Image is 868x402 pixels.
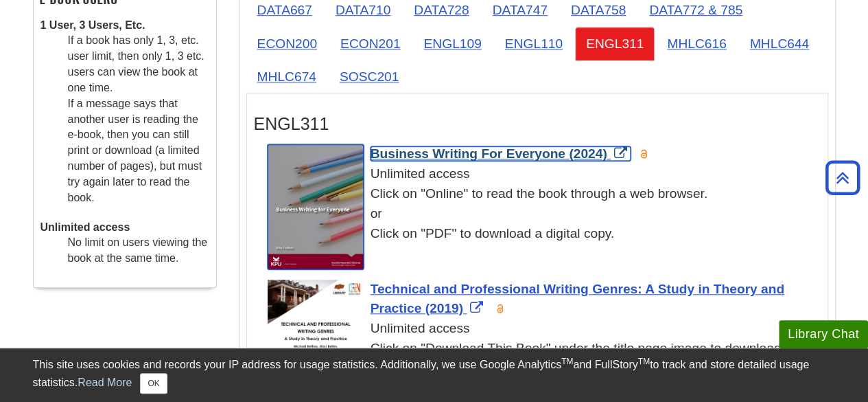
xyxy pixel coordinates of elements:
a: Read More [78,377,132,388]
div: Unlimited access Click on "Online" to read the book through a web browser. or Click on "PDF" to d... [268,164,821,243]
button: Library Chat [779,320,868,348]
a: ECON200 [246,27,328,60]
dt: 1 User, 3 Users, Etc. [40,18,209,34]
span: Technical and Professional Writing Genres: A Study in Theory and Practice (2019) [371,282,784,316]
a: MHLC674 [246,60,327,93]
sup: TM [561,357,573,366]
h3: ENGL311 [254,114,821,134]
dt: Unlimited access [40,220,209,236]
img: Open Access [639,148,649,159]
sup: TM [638,357,650,366]
a: ENGL110 [494,27,574,60]
span: Business Writing For Everyone (2024) [371,146,607,161]
a: Link opens in new window [371,282,784,316]
a: Link opens in new window [371,146,631,161]
a: ENGL311 [575,27,655,60]
dd: If a book has only 1, 3, etc. user limit, then only 1, 3 etc. users can view the book at one time... [68,33,209,205]
a: MHLC644 [739,27,820,60]
a: SOSC201 [329,60,410,93]
dd: No limit on users viewing the book at the same time. [68,235,209,267]
a: ECON201 [329,27,411,60]
a: Back to Top [821,168,865,187]
img: Cover Art [268,144,364,269]
img: Open Access [495,303,506,314]
div: This site uses cookies and records your IP address for usage statistics. Additionally, we use Goo... [33,357,836,394]
a: MHLC616 [656,27,737,60]
a: ENGL109 [412,27,492,60]
button: Close [140,373,167,394]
